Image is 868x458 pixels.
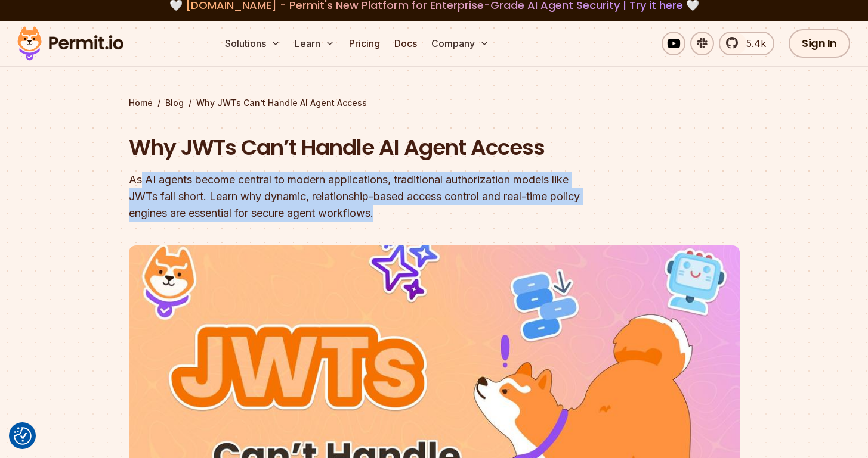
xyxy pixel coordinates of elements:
[739,36,766,51] span: 5.4k
[719,32,774,55] a: 5.4k
[129,172,587,222] div: As AI agents become central to modern applications, traditional authorization models like JWTs fa...
[129,133,587,163] h1: Why JWTs Can’t Handle AI Agent Access
[12,23,129,64] img: Permit logo
[220,32,285,55] button: Solutions
[14,427,32,445] img: Revisit consent button
[290,32,339,55] button: Learn
[390,32,422,55] a: Docs
[344,32,385,55] a: Pricing
[129,97,153,109] a: Home
[165,97,184,109] a: Blog
[789,29,850,58] a: Sign In
[129,97,740,109] div: / /
[427,32,494,55] button: Company
[14,427,32,445] button: Consent Preferences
